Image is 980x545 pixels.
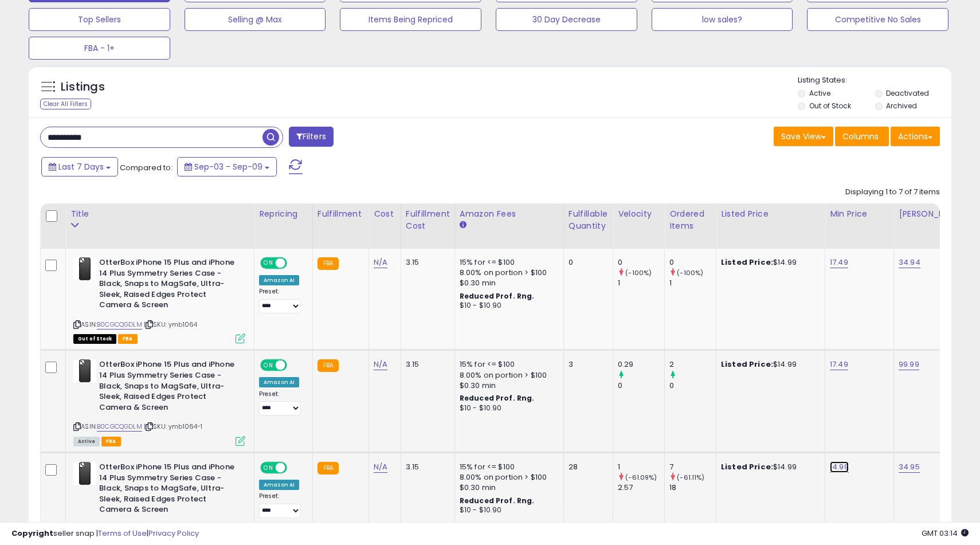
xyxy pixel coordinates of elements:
[148,528,199,539] a: Privacy Policy
[261,463,276,473] span: ON
[11,528,199,539] div: seller snap | |
[99,462,238,518] b: OtterBox iPhone 15 Plus and iPhone 14 Plus Symmetry Series Case - Black, Snaps to MagSafe, Ultra-...
[460,208,559,220] div: Amazon Fees
[569,462,604,472] div: 28
[618,359,664,370] div: 0.29
[618,483,664,493] div: 2.57
[460,278,555,288] div: $0.30 min
[185,8,326,31] button: Selling @ Max
[374,359,387,370] a: N/A
[29,8,170,31] button: Top Sellers
[261,258,276,268] span: ON
[73,334,116,344] span: All listings that are currently out of stock and unavailable for purchase on Amazon
[460,370,555,381] div: 8.00% on portion > $100
[460,483,555,493] div: $0.30 min
[120,162,173,173] span: Compared to:
[496,8,637,31] button: 30 Day Decrease
[830,257,848,268] a: 17.49
[73,462,96,485] img: 21iiuQPtvCL._SL40_.jpg
[669,208,711,232] div: Ordered Items
[73,257,245,342] div: ASIN:
[886,101,917,111] label: Archived
[721,257,816,268] div: $14.99
[40,99,91,109] div: Clear All Filters
[259,208,308,220] div: Repricing
[259,275,299,285] div: Amazon AI
[625,268,652,277] small: (-100%)
[460,291,535,301] b: Reduced Prof. Rng.
[61,79,105,95] h5: Listings
[340,8,481,31] button: Items Being Repriced
[899,461,920,473] a: 34.95
[177,157,277,177] button: Sep-03 - Sep-09
[144,320,197,329] span: | SKU: ymb1064
[406,462,446,472] div: 3.15
[721,359,773,370] b: Listed Price:
[830,461,849,473] a: 14.99
[835,127,889,146] button: Columns
[891,127,940,146] button: Actions
[886,88,929,98] label: Deactivated
[669,483,716,493] div: 18
[374,461,387,473] a: N/A
[73,359,96,382] img: 21iiuQPtvCL._SL40_.jpg
[460,505,555,515] div: $10 - $10.90
[899,257,920,268] a: 34.94
[569,257,604,268] div: 0
[798,75,951,86] p: Listing States:
[618,208,660,220] div: Velocity
[99,257,238,313] b: OtterBox iPhone 15 Plus and iPhone 14 Plus Symmetry Series Case - Black, Snaps to MagSafe, Ultra-...
[625,473,657,482] small: (-61.09%)
[460,359,555,370] div: 15% for <= $100
[460,496,535,505] b: Reduced Prof. Rng.
[922,528,969,539] span: 2025-09-17 03:14 GMT
[11,528,53,539] strong: Copyright
[285,258,304,268] span: OFF
[721,359,816,370] div: $14.99
[669,278,716,288] div: 1
[460,472,555,483] div: 8.00% on portion > $100
[677,268,703,277] small: (-100%)
[809,88,830,98] label: Active
[830,359,848,370] a: 17.49
[618,462,664,472] div: 1
[460,462,555,472] div: 15% for <= $100
[285,360,304,370] span: OFF
[669,257,716,268] div: 0
[460,393,535,403] b: Reduced Prof. Rng.
[677,473,704,482] small: (-61.11%)
[261,360,276,370] span: ON
[289,127,334,147] button: Filters
[259,288,304,313] div: Preset:
[144,422,203,431] span: | SKU: ymb1064-1
[29,37,170,60] button: FBA - 1+
[774,127,833,146] button: Save View
[259,492,304,518] div: Preset:
[721,461,773,472] b: Listed Price:
[317,359,339,372] small: FBA
[460,220,467,230] small: Amazon Fees.
[58,161,104,172] span: Last 7 Days
[98,528,147,539] a: Terms of Use
[194,161,262,172] span: Sep-03 - Sep-09
[406,208,450,232] div: Fulfillment Cost
[899,359,919,370] a: 99.99
[99,359,238,415] b: OtterBox iPhone 15 Plus and iPhone 14 Plus Symmetry Series Case - Black, Snaps to MagSafe, Ultra-...
[460,301,555,311] div: $10 - $10.90
[807,8,948,31] button: Competitive No Sales
[460,257,555,268] div: 15% for <= $100
[73,257,96,280] img: 21iiuQPtvCL._SL40_.jpg
[618,278,664,288] div: 1
[406,257,446,268] div: 3.15
[70,208,249,220] div: Title
[669,462,716,472] div: 7
[259,480,299,490] div: Amazon AI
[285,463,304,473] span: OFF
[317,208,364,220] div: Fulfillment
[317,462,339,475] small: FBA
[259,390,304,416] div: Preset:
[460,268,555,278] div: 8.00% on portion > $100
[41,157,118,177] button: Last 7 Days
[317,257,339,270] small: FBA
[73,359,245,444] div: ASIN:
